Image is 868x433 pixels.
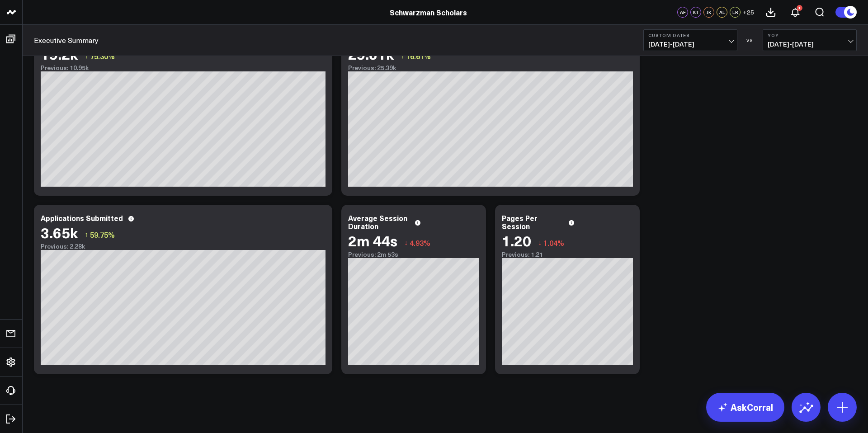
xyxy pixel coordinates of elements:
[763,29,857,51] button: YoY[DATE]-[DATE]
[390,7,467,17] a: Schwarzman Scholars
[41,243,325,250] div: Previous: 2.28k
[410,238,430,248] span: 4.93%
[742,38,758,43] div: VS
[543,238,564,248] span: 1.04%
[41,214,123,222] div: Applications Submitted
[690,7,701,18] div: KT
[404,237,408,249] span: ↓
[743,9,754,15] span: + 25
[41,64,325,71] div: Previous: 10.95k
[648,33,732,38] b: Custom Dates
[768,33,852,38] b: YoY
[90,230,115,240] span: 59.75%
[538,237,542,249] span: ↓
[768,41,852,48] span: [DATE] - [DATE]
[703,7,714,18] div: JK
[348,232,397,249] div: 2m 44s
[401,50,404,62] span: ↑
[85,50,88,62] span: ↑
[41,224,78,240] div: 3.65k
[643,29,737,51] button: Custom Dates[DATE]-[DATE]
[648,41,732,48] span: [DATE] - [DATE]
[85,229,88,240] span: ↑
[90,51,115,61] span: 75.30%
[348,251,479,258] div: Previous: 2m 53s
[348,214,410,230] div: Average Session Duration
[730,7,741,18] div: LR
[502,214,563,230] div: Pages Per Session
[677,7,688,18] div: AF
[502,232,531,249] div: 1.20
[706,393,784,422] a: AskCorral
[41,46,78,62] div: 19.2k
[348,46,394,62] div: 29.61k
[406,51,431,61] span: 16.61%
[34,35,99,45] a: Executive Summary
[797,5,802,11] div: 1
[348,64,633,71] div: Previous: 25.39k
[743,7,754,18] button: +25
[502,251,633,258] div: Previous: 1.21
[717,7,727,18] div: AL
